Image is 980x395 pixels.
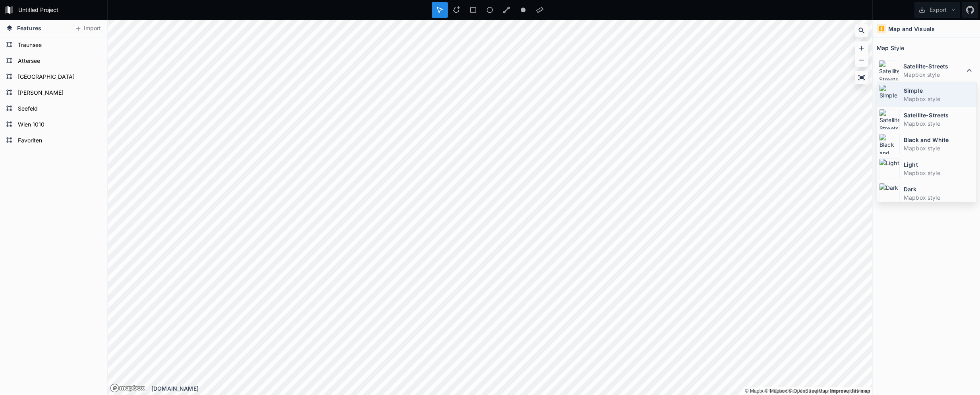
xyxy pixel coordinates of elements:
[830,388,870,394] a: Map feedback
[877,42,904,54] h2: Map Style
[904,193,974,202] dd: Mapbox style
[879,134,900,154] img: Black and White
[904,95,974,103] dd: Mapbox style
[17,24,41,32] span: Features
[745,388,767,394] a: Mapbox
[879,109,900,130] img: Satellite-Streets
[904,169,974,177] dd: Mapbox style
[904,160,974,169] dt: Light
[110,383,145,393] a: Mapbox logo
[879,158,900,179] img: Light
[904,144,974,152] dd: Mapbox style
[765,388,787,394] a: Mapbox
[879,183,900,204] img: Dark
[904,111,974,119] dt: Satellite-Streets
[903,70,965,79] dd: Mapbox style
[879,84,900,105] img: Simple
[904,86,974,95] dt: Simple
[904,119,974,128] dd: Mapbox style
[888,25,935,33] h4: Map and Visuals
[903,62,965,70] dt: Satellite-Streets
[879,60,899,81] img: Satellite-Streets
[904,185,974,193] dt: Dark
[904,136,974,144] dt: Black and White
[151,384,872,393] div: [DOMAIN_NAME]
[914,2,960,18] button: Export
[789,388,828,394] a: OpenStreetMap
[71,22,105,35] button: Import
